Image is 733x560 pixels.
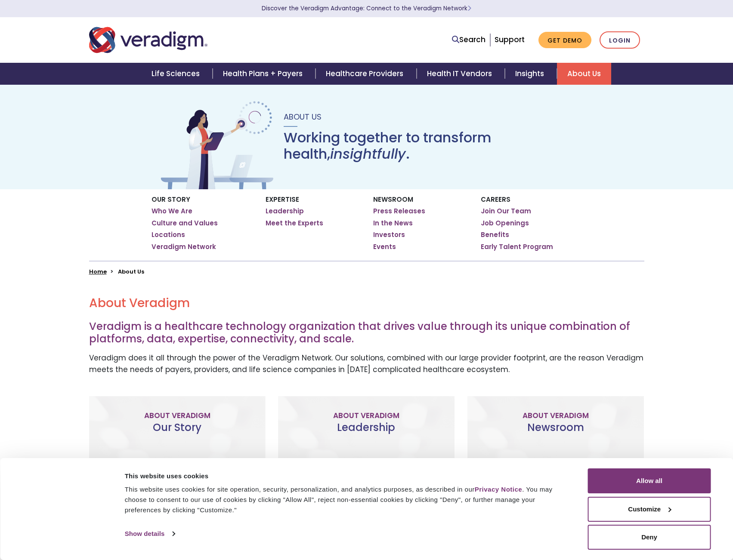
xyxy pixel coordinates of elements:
[315,63,416,85] a: Healthcare Providers
[417,63,505,85] a: Health IT Vendors
[89,26,207,54] img: Veradigm logo
[96,422,259,446] h3: Our Story
[588,497,711,522] button: Customize
[152,219,218,228] a: Culture and Values
[266,207,304,215] a: Leadership
[481,207,531,215] a: Join Our Team
[481,219,529,228] a: Job Openings
[452,34,486,46] a: Search
[475,486,522,493] a: Privacy Notice
[89,352,644,375] p: Veradigm does it all through the power of the Veradigm Network. Our solutions, combined with our ...
[481,243,553,251] a: Early Talent Program
[152,231,185,239] a: Locations
[213,63,315,85] a: Health Plans + Payers
[600,31,640,49] a: Login
[373,207,425,215] a: Press Releases
[266,219,323,228] a: Meet the Experts
[125,527,175,540] a: Show details
[495,34,525,45] a: Support
[89,320,644,345] h3: Veradigm is a healthcare technology organization that drives value through its unique combination...
[284,129,575,163] h1: Working together to transform health, .
[125,484,569,515] div: This website uses cookies for site operation, security, personalization, and analytics purposes, ...
[152,207,192,215] a: Who We Are
[481,231,509,239] a: Benefits
[285,410,448,422] p: About Veradigm
[373,243,396,251] a: Events
[474,422,637,446] h3: Newsroom
[588,468,711,493] button: Allow all
[89,268,107,276] a: Home
[152,243,216,251] a: Veradigm Network
[89,296,644,311] h2: About Veradigm
[330,144,406,163] em: insightfully
[285,422,448,446] h3: Leadership
[467,4,471,12] span: Learn More
[125,471,569,481] div: This website uses cookies
[373,219,413,228] a: In the News
[141,63,213,85] a: Life Sciences
[284,111,322,122] span: About Us
[373,231,405,239] a: Investors
[474,410,637,422] p: About Veradigm
[505,63,557,85] a: Insights
[557,63,611,85] a: About Us
[588,525,711,550] button: Deny
[538,32,591,49] a: Get Demo
[96,410,259,422] p: About Veradigm
[262,4,471,12] a: Discover the Veradigm Advantage: Connect to the Veradigm NetworkLearn More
